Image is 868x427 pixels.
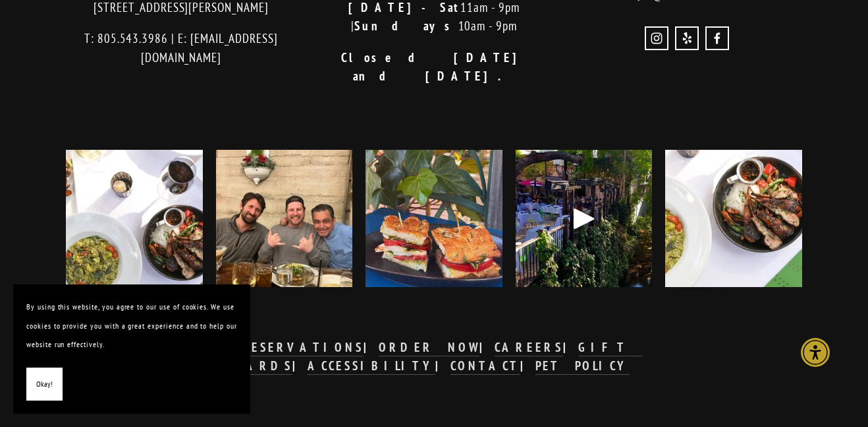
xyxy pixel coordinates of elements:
a: ORDER NOW [379,339,480,356]
p: T: 805.543.3986 | E: [EMAIL_ADDRESS][DOMAIN_NAME] [66,29,296,67]
a: RESERVATIONS [240,339,363,356]
strong: RESERVATIONS [240,339,363,355]
img: Goodbye summer menu, hello fall!🍂 Stay tuned for the newest additions and refreshes coming on our... [13,150,256,287]
strong: CAREERS [495,339,563,355]
strong: | [563,339,578,355]
strong: CONTACT [450,358,520,374]
p: By using this website, you agree to our use of cookies. We use cookies to provide you with a grea... [26,298,237,354]
a: CAREERS [495,339,563,356]
strong: | [292,358,308,374]
strong: | [520,358,535,374]
img: The countdown to holiday parties has begun! 🎉 Whether you&rsquo;re planning something cozy at Nov... [648,150,819,287]
a: CONTACT [450,358,520,375]
strong: | [364,339,379,355]
img: So long, farewell, auf wiedersehen, goodbye - to our amazing Bar Manager &amp; Master Mixologist,... [188,150,381,287]
a: ACCESSIBILITY [308,358,435,375]
strong: ORDER NOW [379,339,480,355]
a: Yelp [675,26,699,50]
strong: PET POLICY [535,358,630,374]
span: Okay! [36,375,53,394]
a: PET POLICY [535,358,630,375]
img: One ingredient, two ways: fresh market tomatoes 🍅 Savor them in our Caprese, paired with mozzarel... [366,133,502,304]
div: Play [568,203,600,234]
strong: | [435,358,450,374]
strong: | [479,339,495,355]
button: Okay! [26,368,63,401]
strong: ACCESSIBILITY [308,358,435,374]
strong: Closed [DATE] and [DATE]. [341,49,541,84]
a: Instagram [645,26,668,50]
strong: Sundays [354,18,458,34]
div: Accessibility Menu [801,338,830,367]
a: Novo Restaurant and Lounge [705,26,729,50]
section: Cookie banner [13,284,250,414]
